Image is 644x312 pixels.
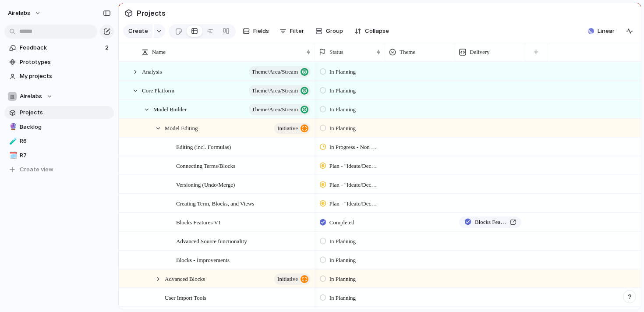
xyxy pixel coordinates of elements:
span: Advanced Source functionality [176,236,247,246]
span: In Planning [329,67,356,76]
div: 🗓️ [9,150,15,160]
span: In Planning [329,256,356,265]
span: In Planning [329,275,356,284]
span: In Planning [329,86,356,95]
button: Theme/Area/Stream [249,66,311,78]
button: initiative [274,273,311,285]
span: In Planning [329,105,356,114]
button: 🔮 [8,123,17,131]
span: Filter [290,27,304,35]
button: Fields [239,24,272,38]
span: Theme/Area/Stream [252,103,298,116]
span: Collapse [365,27,389,35]
a: 🔮Backlog [4,121,114,134]
span: Name [152,48,166,57]
span: Editing (incl. Formulas) [176,142,231,152]
span: Model Builder [153,104,187,114]
span: Plan - "Ideate/Decide" [329,199,378,208]
span: Status [329,48,343,57]
span: airelabs [8,9,30,18]
a: 🧪R6 [4,135,114,148]
button: Linear [584,25,618,38]
span: Projects [20,108,111,117]
span: Theme [400,48,415,57]
span: Plan - "Ideate/Decide" [329,162,378,170]
span: 2 [105,43,110,52]
span: Airelabs [20,92,42,101]
span: Create [128,27,148,35]
button: Filter [276,24,308,38]
span: Creating Term, Blocks, and Views [176,198,254,208]
span: Plan - "Ideate/Decide" [329,181,378,189]
span: Blocks - Improvements [176,255,230,265]
a: Blocks Features V1 [459,216,521,228]
button: airelabs [4,6,46,20]
button: Create [123,24,152,38]
span: Theme/Area/Stream [252,66,298,78]
span: Connecting Terms/Blocks [176,160,235,170]
span: Create view [20,165,53,174]
span: In Progress - Non Eng [329,143,378,152]
button: 🧪 [8,137,17,145]
span: Analysis [142,66,162,76]
span: Prototypes [20,58,111,67]
span: Core Platform [142,85,174,95]
span: User Import Tools [165,292,206,302]
span: Projects [135,5,167,21]
div: 🧪 [9,136,15,146]
span: Feedback [20,43,103,52]
button: Airelabs [4,90,114,103]
span: Completed [329,218,354,227]
span: Versioning (Undo/Merge) [176,179,235,189]
button: 🗓️ [8,151,17,160]
div: 🔮 [9,122,15,132]
span: Group [326,27,343,35]
span: Backlog [20,123,111,131]
span: initiative [277,273,298,285]
span: R6 [20,137,111,145]
button: Theme/Area/Stream [249,104,311,115]
button: Group [311,24,347,38]
span: In Planning [329,124,356,133]
span: Advanced Blocks [165,273,205,284]
button: initiative [274,123,311,134]
span: Model Editing [165,123,198,133]
span: Theme/Area/Stream [252,85,298,97]
span: initiative [277,122,298,135]
a: 🗓️R7 [4,149,114,162]
button: Create view [4,163,114,176]
span: Blocks Features V1 [475,218,506,227]
span: R7 [20,151,111,160]
button: Theme/Area/Stream [249,85,311,96]
span: Blocks Features V1 [176,217,221,227]
a: Feedback2 [4,41,114,54]
a: My projects [4,70,114,83]
span: Fields [253,27,269,35]
span: In Planning [329,237,356,246]
button: Collapse [351,24,393,38]
span: In Planning [329,294,356,302]
a: Prototypes [4,56,114,69]
span: My projects [20,72,111,81]
span: Delivery [470,48,489,57]
a: Projects [4,106,114,119]
span: Linear [598,27,615,35]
